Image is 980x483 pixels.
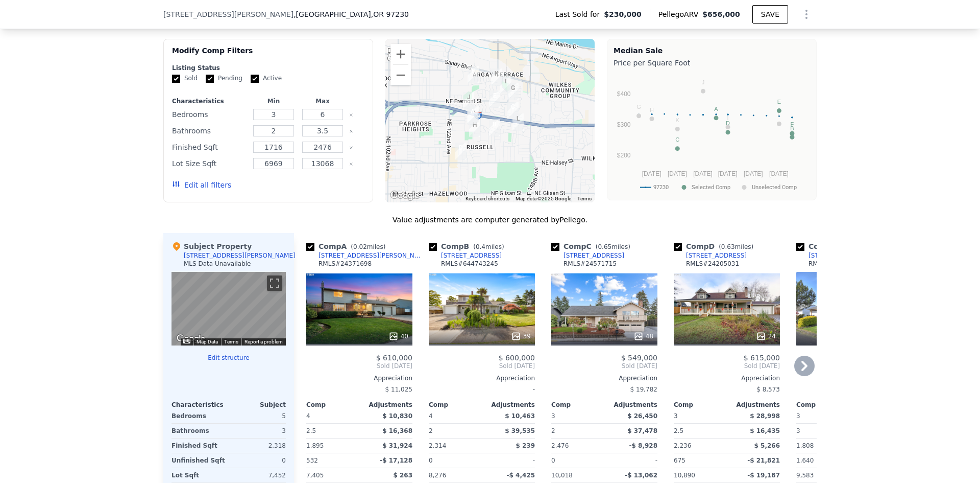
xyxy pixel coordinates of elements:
[306,442,324,449] span: 1,895
[629,442,657,449] span: -$ 8,928
[551,412,555,420] span: 3
[306,412,310,420] span: 4
[172,45,364,64] div: Modify Comp Filters
[563,251,624,260] div: [STREET_ADDRESS]
[551,457,555,464] span: 0
[714,106,718,112] text: A
[808,260,866,268] div: RMLS # 189662971
[464,102,483,128] div: 12942 NE Morris St
[465,195,509,202] button: Keyboard shortcuts
[172,64,364,72] div: Listing Status
[752,5,788,24] button: SAVE
[516,442,535,449] span: $ 239
[197,338,218,346] button: Map Data
[563,260,617,268] div: RMLS # 24571715
[747,457,780,464] span: -$ 21,821
[796,374,902,382] div: Appreciation
[382,412,412,420] span: $ 10,830
[393,472,412,479] span: $ 263
[653,184,669,191] text: 97230
[171,424,227,438] div: Bathrooms
[482,401,535,409] div: Adjustments
[503,79,523,104] div: 14218 NE Milton St
[469,243,508,250] span: ( miles)
[349,162,353,166] button: Clear
[171,401,229,409] div: Characteristics
[231,468,286,482] div: 7,452
[604,9,642,19] span: $230,000
[668,170,687,177] text: [DATE]
[496,72,516,98] div: 14028 NE Beech Ct
[172,107,247,122] div: Bedrooms
[163,9,293,19] span: [STREET_ADDRESS][PERSON_NAME]
[796,251,869,260] a: [STREET_ADDRESS]
[306,472,324,479] span: 7,405
[441,260,498,268] div: RMLS # 644743245
[630,386,657,393] span: $ 19,782
[229,401,286,409] div: Subject
[465,116,484,141] div: 2320 NE 130th Ave
[777,112,780,118] text: L
[505,412,535,420] span: $ 10,463
[726,120,730,126] text: D
[429,382,535,397] div: -
[727,115,729,121] text: I
[614,56,810,70] div: Price per Square Foot
[511,331,531,341] div: 39
[380,457,412,464] span: -$ 17,128
[508,109,528,135] div: 2525 NE 144th Ave
[686,251,747,260] div: [STREET_ADDRESS]
[171,241,252,251] div: Subject Property
[750,412,780,420] span: $ 28,998
[349,113,353,117] button: Clear
[617,121,631,128] text: $300
[163,215,817,225] div: Value adjustments are computer generated by Pellego .
[674,457,685,464] span: 675
[754,442,780,449] span: $ 5,266
[171,409,227,423] div: Bedrooms
[674,374,780,382] div: Appreciation
[777,99,781,105] text: E
[606,453,657,468] div: -
[388,189,422,202] img: Google
[171,439,227,453] div: Finished Sqft
[172,156,247,171] div: Lot Size Sqft
[318,260,372,268] div: RMLS # 24371698
[172,140,247,154] div: Finished Sqft
[172,75,180,83] input: Sold
[791,121,794,127] text: F
[693,170,713,177] text: [DATE]
[487,64,506,90] div: 13709 NE Failing St
[551,401,604,409] div: Comp
[642,170,661,177] text: [DATE]
[674,251,747,260] a: [STREET_ADDRESS]
[604,401,657,409] div: Adjustments
[388,189,422,202] a: Open this area in Google Maps (opens a new window)
[718,170,738,177] text: [DATE]
[676,117,680,123] text: K
[658,9,703,19] span: Pellego ARV
[171,453,227,468] div: Unfinished Sqft
[614,45,810,56] div: Median Sale
[577,196,592,201] a: Terms (opens in new tab)
[174,332,208,346] img: Google
[796,472,814,479] span: 9,583
[429,442,446,449] span: 2,314
[650,107,654,113] text: H
[627,412,657,420] span: $ 26,450
[756,386,780,393] span: $ 8,573
[429,412,433,420] span: 4
[172,97,247,105] div: Characteristics
[633,331,653,341] div: 48
[306,424,357,438] div: 2.5
[306,374,412,382] div: Appreciation
[429,424,480,438] div: 2
[485,86,504,112] div: 13631 NE Klickitat Ct
[353,243,367,250] span: 0.02
[756,331,776,341] div: 24
[347,243,389,250] span: ( miles)
[371,10,409,18] span: , OR 97230
[617,90,631,98] text: $400
[382,442,412,449] span: $ 31,924
[551,472,573,479] span: 10,018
